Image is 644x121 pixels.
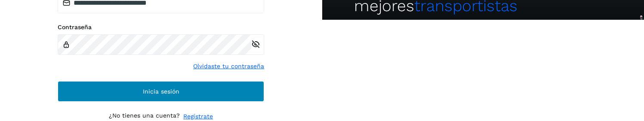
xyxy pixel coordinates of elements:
label: Contraseña [58,24,264,31]
p: ¿No tienes una cuenta? [109,112,180,121]
button: Inicia sesión [58,81,264,102]
a: Regístrate [183,112,213,121]
span: Inicia sesión [143,88,179,94]
a: Olvidaste tu contraseña [193,62,264,71]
